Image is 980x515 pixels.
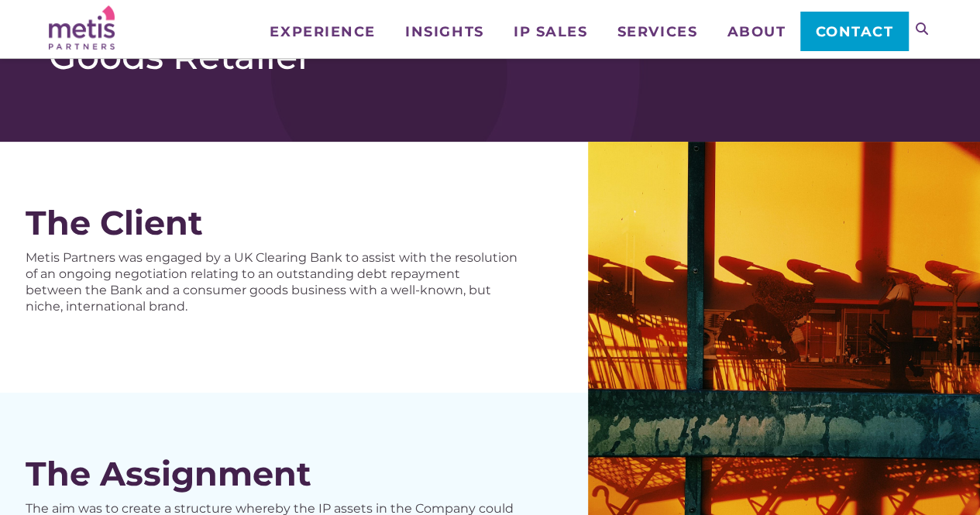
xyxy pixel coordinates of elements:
[727,25,786,39] span: About
[26,249,527,314] p: Metis Partners was engaged by a UK Clearing Bank to assist with the resolution of an ongoing nego...
[49,5,115,50] img: Metis Partners
[617,25,697,39] span: Services
[816,25,894,39] span: Contact
[26,204,527,242] div: The Client
[270,25,375,39] span: Experience
[405,25,483,39] span: Insights
[514,25,587,39] span: IP Sales
[26,455,527,493] div: The Assignment
[800,12,908,50] a: Contact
